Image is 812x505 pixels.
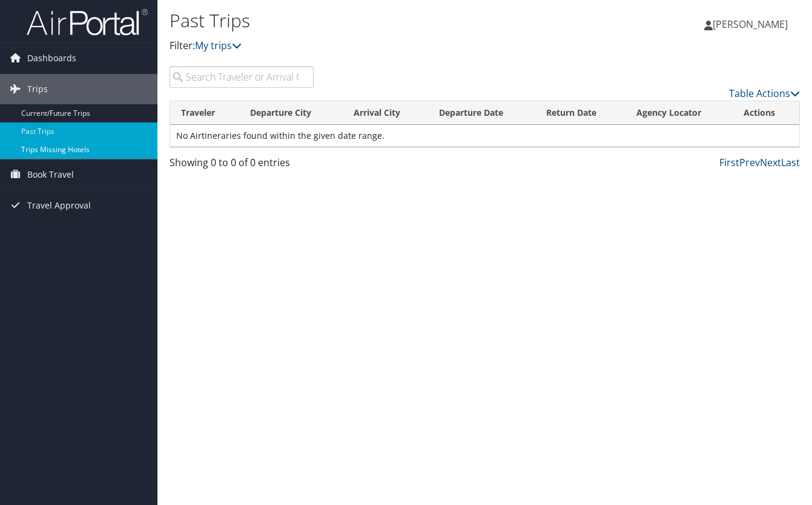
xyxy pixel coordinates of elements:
[428,101,536,125] th: Departure Date: activate to sort column ascending
[719,156,739,169] a: First
[170,38,590,54] p: Filter:
[713,18,788,31] span: [PERSON_NAME]
[170,101,239,125] th: Traveler: activate to sort column ascending
[27,74,48,104] span: Trips
[195,39,242,52] a: My trips
[170,155,314,176] div: Showing 0 to 0 of 0 entries
[343,101,428,125] th: Arrival City: activate to sort column ascending
[781,156,800,169] a: Last
[27,159,74,190] span: Book Travel
[729,87,800,100] a: Table Actions
[704,6,800,42] a: [PERSON_NAME]
[733,101,799,125] th: Actions
[27,43,76,73] span: Dashboards
[760,156,781,169] a: Next
[170,66,314,88] input: Search Traveler or Arrival City
[27,8,148,36] img: airportal-logo.png
[535,101,625,125] th: Return Date: activate to sort column ascending
[170,8,590,33] h1: Past Trips
[626,101,733,125] th: Agency Locator: activate to sort column ascending
[239,101,342,125] th: Departure City: activate to sort column ascending
[170,125,799,147] td: No Airtineraries found within the given date range.
[739,156,760,169] a: Prev
[27,190,91,221] span: Travel Approval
